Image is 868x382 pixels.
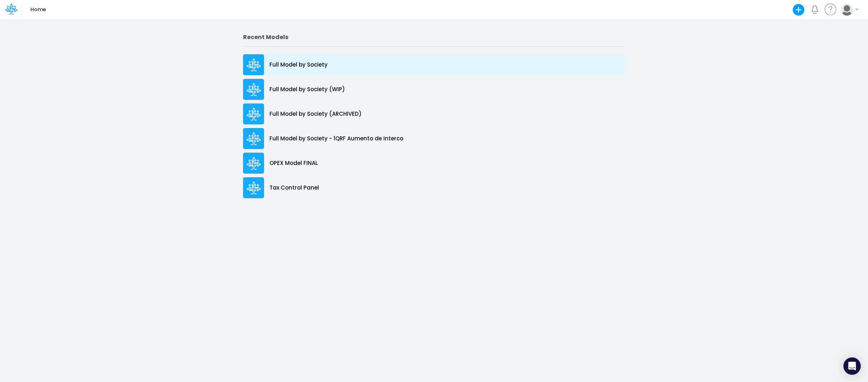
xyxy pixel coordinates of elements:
p: OPEX Model FINAL [269,159,318,167]
p: Full Model by Society (ARCHIVED) [269,110,362,118]
h2: Recent Models [243,34,625,41]
p: Full Model by Society (WIP) [269,85,345,94]
p: Full Model by Society - 1QRF Aumento de Interco [269,135,403,143]
p: Full Model by Society [269,61,328,69]
p: Tax Control Panel [269,184,319,192]
a: Full Model by Society - 1QRF Aumento de Interco [243,126,625,151]
a: Full Model by Society [243,52,625,77]
a: Full Model by Society (WIP) [243,77,625,102]
p: Home [30,6,46,14]
div: Open Intercom Messenger [843,357,861,375]
a: Full Model by Society (ARCHIVED) [243,102,625,126]
a: Tax Control Panel [243,175,625,200]
a: Notifications [810,5,819,14]
a: OPEX Model FINAL [243,151,625,175]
